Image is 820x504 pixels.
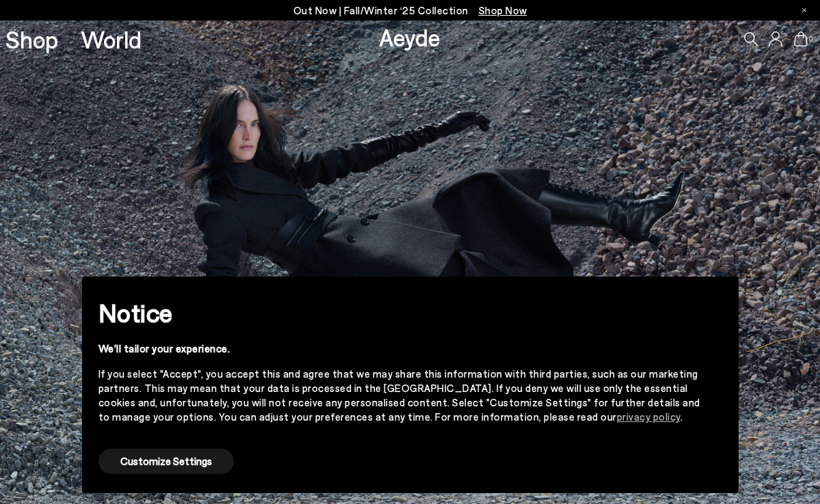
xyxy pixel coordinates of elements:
p: Out Now | Fall/Winter ‘25 Collection [293,2,527,19]
a: 0 [794,31,808,46]
div: We'll tailor your experience. [98,341,700,356]
button: Close this notice [700,281,733,313]
span: Navigate to /collections/new-in [479,4,527,16]
div: If you select "Accept", you accept this and agree that we may share this information with third p... [98,367,700,424]
a: Aeyde [379,23,440,51]
a: privacy policy [617,410,680,423]
span: 0 [808,36,815,43]
a: World [81,27,142,51]
span: × [712,287,722,307]
a: Shop [5,27,58,51]
button: Customize Settings [98,449,234,474]
h2: Notice [98,295,700,331]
